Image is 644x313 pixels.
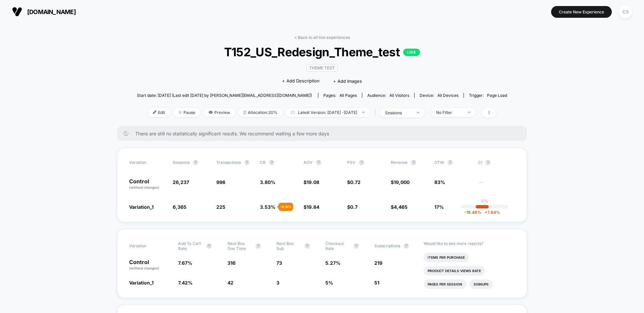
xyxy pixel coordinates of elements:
[551,6,612,18] button: Create New Experience
[173,108,200,117] span: Pause
[178,260,192,266] span: 7.67 %
[391,204,408,210] span: $
[129,280,154,286] span: Variation_1
[12,7,22,17] img: Visually logo
[424,241,515,246] p: Would like to see more reports?
[178,111,182,114] img: end
[325,280,333,286] span: 5 %
[260,160,266,165] span: CR
[619,5,632,18] div: CS
[260,204,275,210] span: 3.53 %
[481,198,488,203] p: 0%
[304,179,319,185] span: $
[424,266,485,275] li: Product Details Views Rate
[306,64,338,72] span: Theme Test
[278,203,293,211] div: - 6.9 %
[260,179,275,185] span: 3.80 %
[485,210,487,215] span: +
[129,241,166,251] span: Variation
[129,179,166,190] p: Control
[135,131,514,136] span: There are still no statistically significant results. We recommend waiting a few more days
[487,93,507,98] span: Page Load
[316,160,321,165] button: ?
[347,179,361,185] span: $
[304,204,319,210] span: $
[129,259,171,271] p: Control
[374,280,379,286] span: 51
[434,204,444,210] span: 17%
[403,49,420,56] p: LIVE
[485,160,491,165] button: ?
[434,179,445,185] span: 83%
[276,260,282,266] span: 73
[206,243,212,249] button: ?
[216,204,225,210] span: 225
[173,204,186,210] span: 6,365
[137,93,312,98] span: Start date: [DATE] (Last edit [DATE] by [PERSON_NAME][EMAIL_ADDRESS][DOMAIN_NAME])
[424,279,466,289] li: Pages Per Session
[204,108,235,117] span: Preview
[367,93,409,98] div: Audience:
[129,204,154,210] span: Variation_1
[323,93,357,98] div: Pages:
[394,204,408,210] span: 4,465
[481,210,500,215] span: 7.64 %
[276,280,279,286] span: 3
[216,179,225,185] span: 996
[374,260,382,266] span: 219
[129,185,159,189] span: (without changes)
[385,110,412,115] div: sessions
[447,160,453,165] button: ?
[434,160,471,165] span: OTW
[391,160,408,165] span: Revenue
[424,253,469,262] li: Items Per Purchase
[411,160,416,165] button: ?
[238,108,282,117] span: Allocation: 20%
[389,93,409,98] span: All Visitors
[347,204,358,210] span: $
[155,45,488,59] span: T152_US_Redesign_Theme_test
[350,179,361,185] span: 0.72
[291,111,294,114] img: calendar
[173,160,190,165] span: Sessions
[391,179,410,185] span: $
[173,179,189,185] span: 26,237
[27,8,76,15] span: [DOMAIN_NAME]
[307,204,319,210] span: 19.84
[333,78,362,84] span: + Add Images
[256,243,261,249] button: ?
[362,112,365,113] img: end
[276,241,301,251] span: Next Box Sub
[269,160,274,165] button: ?
[216,160,241,165] span: Transactions
[478,160,515,165] span: CI
[394,179,410,185] span: 19,000
[304,160,313,165] span: AOV
[129,160,166,165] span: Variation
[484,203,485,208] p: |
[153,111,156,114] img: edit
[294,35,350,40] a: < Back to all live experiences
[10,6,78,17] button: [DOMAIN_NAME]
[193,160,198,165] button: ?
[347,160,356,165] span: PSV
[404,243,409,249] button: ?
[305,243,310,249] button: ?
[359,160,364,165] button: ?
[373,108,380,118] span: |
[307,179,319,185] span: 19.08
[148,108,170,117] span: Edit
[244,111,246,114] img: rebalance
[325,260,340,266] span: 5.27 %
[469,93,507,98] div: Trigger:
[286,108,370,117] span: Latest Version: [DATE] - [DATE]
[178,280,193,286] span: 7.42 %
[436,110,463,115] div: No Filter
[414,93,464,98] span: Device:
[350,204,358,210] span: 0.7
[417,112,419,113] img: end
[325,241,350,251] span: Checkout Rate
[374,243,400,248] span: Subscriptions
[617,5,634,19] button: CS
[437,93,459,98] span: all devices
